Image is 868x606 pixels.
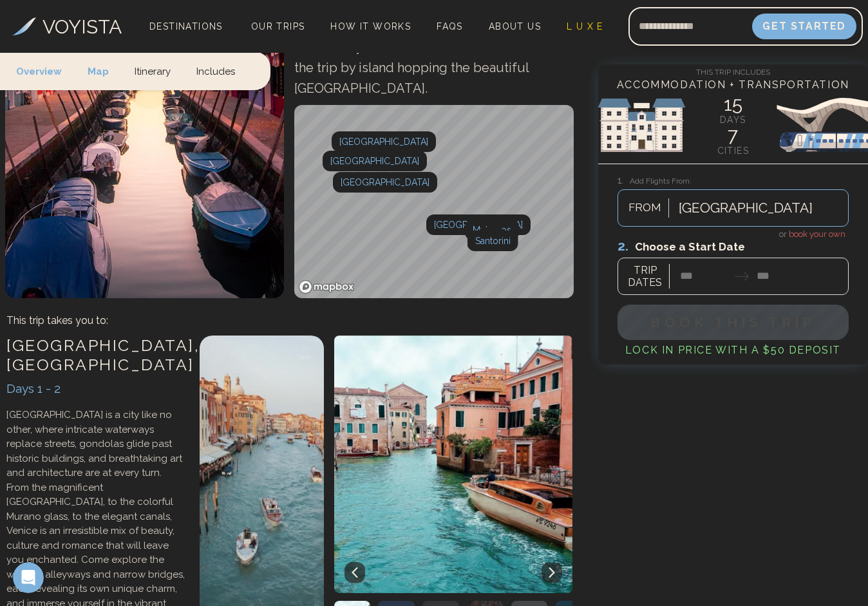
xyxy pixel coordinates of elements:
img: Voyista Logo [12,17,36,35]
span: 1. [618,175,630,186]
a: Overview [16,52,75,90]
span: FAQs [437,21,463,32]
button: BOOK THIS TRIP [618,305,849,340]
h4: Lock in Price with a $50 deposit [618,343,849,358]
div: Ios [478,227,505,248]
span: FROM [621,200,668,216]
a: Map [75,52,122,90]
span: BOOK THIS TRIP [650,314,815,330]
img: City of Venice [324,336,572,593]
a: L U X E [561,17,609,35]
a: Includes [184,52,248,90]
button: Get Started [752,14,856,39]
a: How It Works [325,17,416,35]
h3: [GEOGRAPHIC_DATA] , [GEOGRAPHIC_DATA] [6,336,187,374]
span: L U X E [567,21,603,32]
a: VOYISTA [12,12,122,41]
input: Email address [628,11,752,42]
div: [GEOGRAPHIC_DATA] [323,151,427,171]
iframe: Intercom live chat [13,562,44,593]
div: Map marker [332,131,436,152]
span: book your own [789,229,845,239]
a: Itinerary [122,52,184,90]
div: [GEOGRAPHIC_DATA] [426,214,531,235]
a: About Us [484,17,546,35]
span: Destinations [144,16,228,54]
a: FAQs [431,17,468,35]
h4: or [618,227,849,241]
img: European Sights [598,86,868,164]
canvas: Map [294,105,573,298]
h3: Add Flights From: [618,173,849,188]
span: How It Works [330,21,411,32]
a: Our Trips [246,17,310,35]
span: About Us [489,21,541,32]
p: This trip takes you to: [6,313,108,328]
div: Mykonos [465,220,519,240]
div: Days 1 - 2 [6,379,187,398]
div: Santorini [467,231,518,251]
h3: VOYISTA [42,12,122,41]
h4: Accommodation + Transportation [598,77,868,93]
div: Map marker [478,227,505,248]
div: Map marker [333,172,437,193]
div: [GEOGRAPHIC_DATA] [333,172,437,193]
h4: This Trip Includes [598,64,868,77]
span: Our Trips [251,21,305,32]
div: Map marker [467,231,518,251]
div: [GEOGRAPHIC_DATA] [332,131,436,152]
a: Mapbox homepage [298,279,355,294]
div: Map marker [426,214,531,235]
div: Map marker [323,151,427,171]
div: Map marker [465,220,519,240]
